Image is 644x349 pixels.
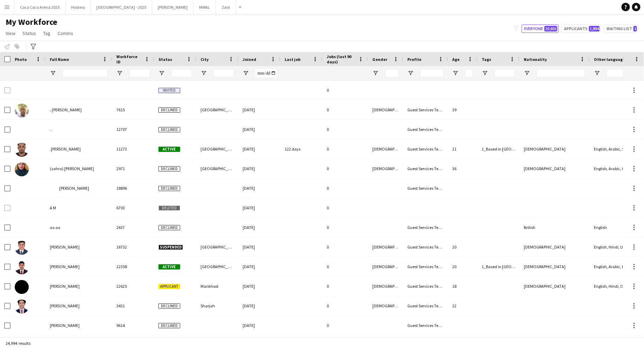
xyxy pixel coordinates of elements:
button: Open Filter Menu [372,70,379,76]
div: [DATE] [238,296,280,315]
div: 122 days [280,139,323,159]
div: 0 [323,198,368,217]
span: Status [22,30,36,36]
button: Zaid [216,0,236,14]
div: 1_Based in [GEOGRAPHIC_DATA], 2_English Level = 3/3 Excellent, 4_EA Active [477,139,520,159]
button: [GEOGRAPHIC_DATA] - 2025 [91,0,152,14]
div: [DATE] [238,179,280,198]
span: Other languages [594,57,627,62]
span: Jobs (last 90 days) [327,54,355,64]
div: Guest Services Team [403,139,448,159]
div: [DATE] [238,159,280,178]
span: City [201,57,209,62]
div: 0 [323,100,368,119]
div: 0 [323,179,368,198]
button: Everyone10,601 [522,25,559,33]
div: [DEMOGRAPHIC_DATA] [520,139,590,159]
div: [DEMOGRAPHIC_DATA] [368,237,403,257]
button: Open Filter Menu [524,70,530,76]
span: Active [158,147,180,152]
div: [GEOGRAPHIC_DATA] [196,159,238,178]
span: Tags [482,57,491,62]
input: Status Filter Input [171,69,192,77]
img: Aaban Hussain [15,241,29,255]
span: Joined [243,57,256,62]
div: Guest Services Team [403,159,448,178]
div: Sharjah [196,296,238,315]
span: Deleted [158,205,180,211]
div: [DEMOGRAPHIC_DATA] [368,100,403,119]
span: Age [452,57,460,62]
span: [PERSON_NAME] [50,284,80,289]
div: 2637 [112,218,154,237]
button: Coca Coca Arena 2025 [14,0,66,14]
span: Declined [158,127,180,132]
div: 20 [448,257,477,276]
div: [GEOGRAPHIC_DATA] [196,100,238,119]
div: 0 [323,316,368,335]
span: Active [158,264,180,270]
button: Open Filter Menu [243,70,249,76]
div: [DEMOGRAPHIC_DATA] [368,277,403,296]
button: Open Filter Menu [50,70,56,76]
div: [DATE] [238,237,280,257]
div: 1_Based in [GEOGRAPHIC_DATA], 2_English Level = 2/3 Good [477,257,520,276]
button: Hostess [66,0,91,14]
div: 2971 [112,159,154,178]
div: [DATE] [238,316,280,335]
button: MIRAL [194,0,216,14]
div: Guest Services Team [403,218,448,237]
a: Comms [55,29,76,38]
img: .mubarak Ali [15,143,29,157]
div: Guest Services Team [403,257,448,276]
span: 10,601 [544,26,557,32]
div: [DEMOGRAPHIC_DATA] [368,296,403,315]
span: [PERSON_NAME] [50,323,80,328]
button: Open Filter Menu [482,70,488,76]
span: Photo [15,57,27,62]
img: Aabid Anas [15,280,29,294]
div: 9614 [112,316,154,335]
div: 0 [323,81,368,100]
input: Full Name Filter Input [62,69,108,77]
span: Declined [158,186,180,191]
div: 3431 [112,296,154,315]
input: Profile Filter Input [420,69,444,77]
img: Aabid Mohamed [15,300,29,314]
span: Declined [158,225,180,230]
span: Tag [43,30,50,36]
span: Nationality [524,57,547,62]
div: 11273 [112,139,154,159]
span: My Workforce [6,17,57,27]
span: ⠀⠀⠀[PERSON_NAME] [50,186,89,191]
div: 0 [323,237,368,257]
button: Open Filter Menu [407,70,414,76]
div: Guest Services Team [403,277,448,296]
div: [DEMOGRAPHIC_DATA] [520,237,590,257]
span: Gender [372,57,387,62]
div: 0 [323,277,368,296]
div: 18896 [112,179,154,198]
button: [PERSON_NAME] [152,0,194,14]
span: Applicant [158,284,180,289]
div: [GEOGRAPHIC_DATA] [196,237,238,257]
span: [PERSON_NAME] [50,264,80,269]
input: Joined Filter Input [255,69,276,77]
div: Mankhool [196,277,238,296]
span: Workforce ID [116,54,142,64]
div: 12707 [112,120,154,139]
button: Open Filter Menu [452,70,459,76]
span: 1 [633,26,637,32]
span: [PERSON_NAME] [50,303,80,308]
input: Workforce ID Filter Input [129,69,150,77]
div: Guest Services Team [403,316,448,335]
span: Declined [158,107,180,113]
div: 0 [323,257,368,276]
div: 21 [448,139,477,159]
div: 36 [448,159,477,178]
span: A M [50,205,56,210]
input: Row Selection is disabled for this row (unchecked) [4,205,11,211]
input: Nationality Filter Input [536,69,585,77]
a: Tag [40,29,53,38]
div: [DATE] [238,218,280,237]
